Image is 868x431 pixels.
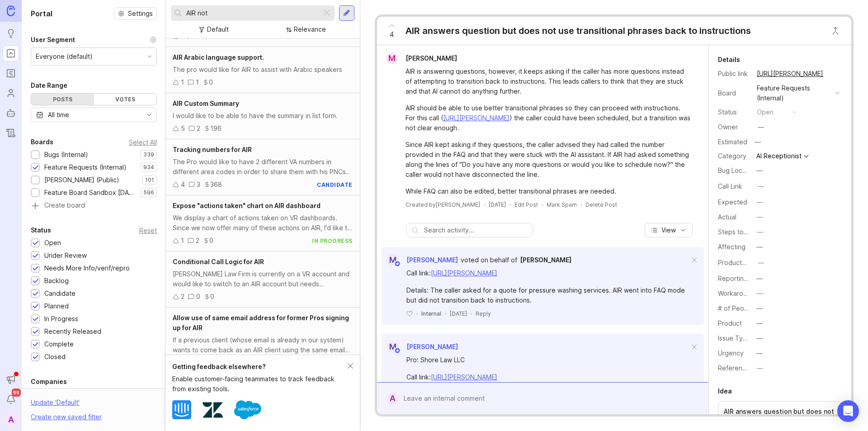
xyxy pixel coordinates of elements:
[406,201,480,208] div: Created by [PERSON_NAME]
[207,24,229,34] div: Default
[173,111,353,121] div: I would like to be able to have the summary in list form.
[755,257,767,269] button: ProductboardID
[406,256,458,264] span: [PERSON_NAME]
[196,292,200,302] div: 0
[44,238,61,248] div: Open
[484,201,485,208] div: ·
[718,88,750,98] div: Board
[416,310,418,317] div: ·
[44,314,78,324] div: In Progress
[173,335,353,355] div: If a previous client (whose email is already in our system) wants to come back as an AIR client u...
[580,201,582,208] div: ·
[312,237,353,245] div: in progress
[173,213,353,233] div: We display a chart of actions taken on VR dashboards. Since we now offer many of these actions on...
[173,202,321,209] span: Expose "actions taken" chart on AIR dashboard
[172,400,191,419] img: Intercom logo
[94,94,157,105] div: Votes
[758,181,764,191] div: —
[181,123,185,133] div: 5
[755,180,767,192] button: Call Link
[44,175,119,185] div: [PERSON_NAME] (Public)
[173,65,353,75] div: The pro would like for AIR to assist with Arabic speakers
[406,268,689,278] div: Call link:
[757,363,763,373] div: —
[718,166,757,174] label: Bug Location
[31,137,53,147] div: Boards
[476,310,491,317] div: Reply
[718,54,740,65] div: Details
[31,80,67,91] div: Date Range
[387,393,398,404] div: A
[209,236,213,246] div: 0
[718,182,742,190] label: Call Link
[142,111,156,118] svg: toggle icon
[718,364,758,372] label: Reference(s)
[542,201,543,208] div: ·
[754,288,766,299] button: Workaround
[718,228,779,236] label: Steps to Reproduce
[757,107,774,117] div: open
[44,150,88,160] div: Bugs (Internal)
[514,201,538,208] div: Edit Post
[31,94,94,105] div: Posts
[44,251,87,260] div: Under Review
[3,25,19,42] a: Ideas
[196,77,199,87] div: 1
[181,180,185,189] div: 4
[394,347,401,354] img: member badge
[756,153,802,159] div: AI Receptionist
[406,54,457,62] span: [PERSON_NAME]
[31,225,51,236] div: Status
[44,327,101,336] div: Recently Released
[3,391,19,407] button: Notifications
[387,341,399,353] div: M
[3,65,19,81] a: Roadmaps
[31,398,80,412] div: Update ' Default '
[165,308,360,374] a: Allow use of same email address for former Pros signing up for AIRIf a previous client (whose ema...
[386,52,398,64] div: M
[547,201,577,208] button: Mark Spam
[143,189,154,196] p: 596
[173,53,264,61] span: AIR Arabic language support.
[44,162,127,172] div: Feature Requests (Internal)
[754,362,766,374] button: Reference(s)
[754,226,766,238] button: Steps to Reproduce
[181,236,184,246] div: 1
[387,254,399,266] div: M
[489,201,506,208] a: [DATE]
[718,349,744,357] label: Urgency
[44,352,66,362] div: Closed
[172,374,348,394] div: Enable customer-facing teammates to track feedback from existing tools.
[756,318,763,328] div: —
[196,236,199,246] div: 2
[36,52,93,62] div: Everyone (default)
[718,151,750,161] div: Category
[645,223,693,237] button: View
[31,34,75,45] div: User Segment
[406,343,458,350] span: [PERSON_NAME]
[756,333,763,343] div: —
[718,69,750,79] div: Public link
[173,314,349,332] span: Allow use of same email address for former Pros signing up for AIR
[752,136,764,148] div: —
[450,310,467,317] time: [DATE]
[757,289,763,298] div: —
[31,202,157,210] a: Create board
[758,122,764,132] div: —
[489,201,506,208] time: [DATE]
[210,292,214,302] div: 0
[471,310,472,317] div: ·
[406,372,689,382] div: Call link:
[718,259,766,266] label: ProductboardID
[754,68,826,80] a: [URL][PERSON_NAME]
[7,5,15,16] img: Canny Home
[520,255,571,265] a: [PERSON_NAME]
[3,85,19,101] a: Users
[406,24,751,37] div: AIR answers question but does not use transitional phrases back to instructions
[461,255,517,265] div: voted on behalf of
[181,77,184,87] div: 1
[756,303,763,313] div: —
[165,47,360,93] a: AIR Arabic language support.The pro would like for AIR to assist with Arabic speakers110
[186,8,318,18] input: Search...
[424,225,528,235] input: Search activity...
